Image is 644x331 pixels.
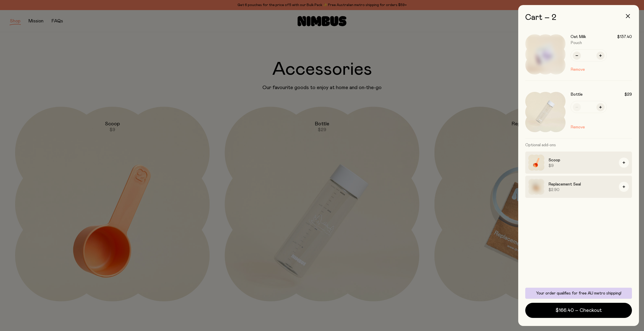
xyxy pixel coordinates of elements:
[571,92,583,97] h3: Bottle
[528,291,629,296] p: Your order qualifies for free AU metro shipping!
[525,138,632,152] h3: Optional add-ons
[548,163,615,168] span: $9
[548,187,615,192] span: $2.90
[548,157,615,163] h3: Scoop
[617,34,632,39] span: $137.40
[571,34,586,39] h3: Oat Milk
[525,303,632,318] button: $166.40 – Checkout
[624,92,632,97] span: $29
[571,66,585,72] button: Remove
[571,124,585,130] button: Remove
[548,181,615,187] h3: Replacement Seal
[571,41,582,45] span: Pouch
[555,307,602,314] span: $166.40 – Checkout
[525,13,632,22] h2: Cart – 2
